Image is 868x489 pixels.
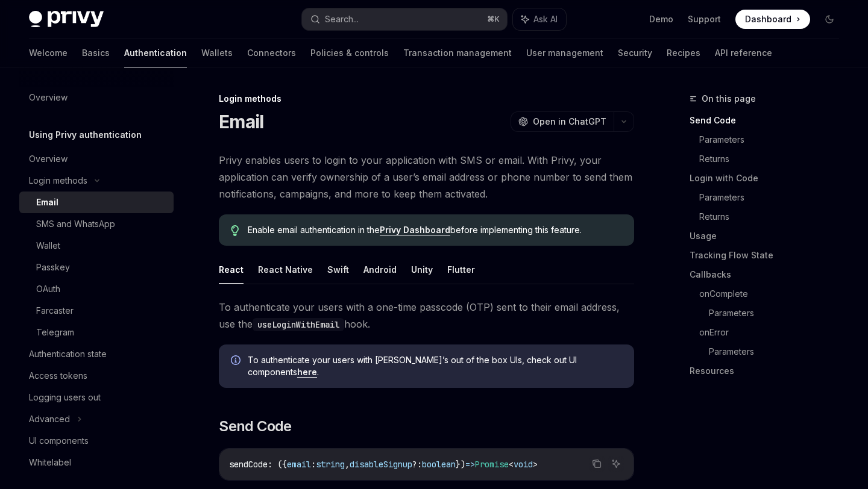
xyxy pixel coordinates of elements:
[699,149,849,169] a: Returns
[533,459,538,470] span: >
[201,39,233,67] a: Wallets
[715,39,772,67] a: API reference
[29,390,101,405] div: Logging users out
[231,355,243,367] svg: Info
[36,260,70,275] div: Passkey
[699,188,849,207] a: Parameters
[709,304,849,323] a: Parameters
[258,255,313,284] button: React Native
[19,213,174,235] a: SMS and WhatsApp
[29,39,68,67] a: Welcome
[82,39,110,67] a: Basics
[589,456,605,472] button: Copy the contents from the code block
[302,8,506,30] button: Search...⌘K
[219,299,634,332] span: To authenticate your users with a one-time passcode (OTP) sent to their email address, use the hook.
[690,169,849,188] a: Login with Code
[19,322,174,343] a: Telegram
[690,361,849,381] a: Resources
[649,13,673,25] a: Demo
[29,412,70,426] div: Advanced
[29,455,71,470] div: Whitelabel
[29,128,142,142] h5: Using Privy authentication
[219,255,244,284] button: React
[248,354,622,378] span: To authenticate your users with [PERSON_NAME]’s out of the box UIs, check out UI components .
[19,300,174,322] a: Farcaster
[380,225,450,235] a: Privy Dashboard
[311,459,316,470] span: :
[36,217,115,231] div: SMS and WhatsApp
[36,325,74,340] div: Telegram
[29,90,68,105] div: Overview
[36,195,58,210] div: Email
[690,111,849,130] a: Send Code
[36,282,60,296] div: OAuth
[509,459,514,470] span: <
[412,459,422,470] span: ?:
[422,459,456,470] span: boolean
[19,452,174,473] a: Whitelabel
[19,235,174,257] a: Wallet
[19,87,174,108] a: Overview
[702,92,756,106] span: On this page
[709,342,849,361] a: Parameters
[690,226,849,246] a: Usage
[403,39,512,67] a: Transaction management
[533,13,558,25] span: Ask AI
[19,343,174,365] a: Authentication state
[19,148,174,170] a: Overview
[699,284,849,304] a: onComplete
[29,434,89,448] div: UI components
[253,318,344,331] code: useLoginWithEmail
[268,459,287,470] span: : ({
[820,10,839,29] button: Toggle dark mode
[526,39,603,67] a: User management
[745,13,791,25] span: Dashboard
[688,13,721,25] a: Support
[345,459,350,470] span: ,
[247,39,296,67] a: Connectors
[618,39,652,67] a: Security
[29,152,68,166] div: Overview
[19,430,174,452] a: UI components
[608,456,624,472] button: Ask AI
[297,367,317,378] a: here
[231,225,239,236] svg: Tip
[363,255,397,284] button: Android
[690,265,849,284] a: Callbacks
[699,130,849,149] a: Parameters
[447,255,475,284] button: Flutter
[487,14,500,24] span: ⌘ K
[29,11,104,28] img: dark logo
[219,152,634,202] span: Privy enables users to login to your application with SMS or email. With Privy, your application ...
[690,246,849,265] a: Tracking Flow State
[19,365,174,387] a: Access tokens
[667,39,700,67] a: Recipes
[327,255,349,284] button: Swift
[29,347,107,361] div: Authentication state
[316,459,345,470] span: string
[699,323,849,342] a: onError
[533,116,606,128] span: Open in ChatGPT
[19,278,174,300] a: OAuth
[325,12,359,26] div: Search...
[248,224,622,236] span: Enable email authentication in the before implementing this feature.
[229,459,268,470] span: sendCode
[465,459,475,470] span: =>
[19,257,174,278] a: Passkey
[511,111,614,132] button: Open in ChatGPT
[513,8,566,30] button: Ask AI
[699,207,849,226] a: Returns
[19,192,174,213] a: Email
[456,459,465,470] span: })
[219,111,263,132] h1: Email
[29,369,87,383] div: Access tokens
[219,93,634,105] div: Login methods
[124,39,187,67] a: Authentication
[411,255,433,284] button: Unity
[29,173,87,188] div: Login methods
[475,459,509,470] span: Promise
[735,10,810,29] a: Dashboard
[19,387,174,408] a: Logging users out
[287,459,311,470] span: email
[350,459,412,470] span: disableSignup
